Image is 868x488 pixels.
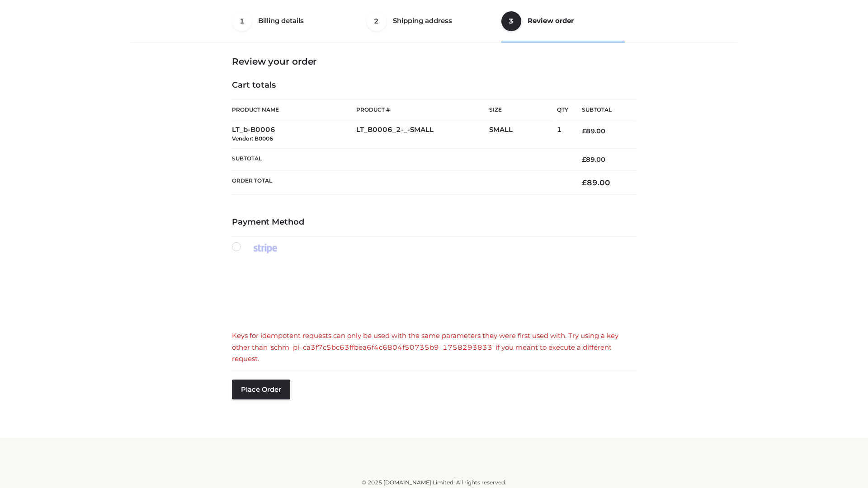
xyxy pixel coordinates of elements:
[582,178,610,187] bdi: 89.00
[232,171,568,195] th: Order Total
[232,148,568,170] th: Subtotal
[134,478,734,487] div: © 2025 [DOMAIN_NAME] Limited. All rights reserved.
[582,127,605,135] bdi: 89.00
[232,380,290,399] button: Place order
[489,100,552,120] th: Size
[232,217,636,227] h4: Payment Method
[582,127,586,135] span: £
[232,120,356,149] td: LT_b-B0006
[232,330,636,365] div: Keys for idempotent requests can only be used with the same parameters they were first used with....
[489,120,557,149] td: SMALL
[232,99,356,120] th: Product Name
[232,56,636,67] h3: Review your order
[232,80,636,90] h4: Cart totals
[582,178,587,187] span: £
[582,155,586,164] span: £
[230,263,634,320] iframe: Secure payment input frame
[356,99,489,120] th: Product #
[582,155,605,164] bdi: 89.00
[557,99,568,120] th: Qty
[557,120,568,149] td: 1
[568,100,636,120] th: Subtotal
[356,120,489,149] td: LT_B0006_2-_-SMALL
[232,135,273,142] small: Vendor: B0006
